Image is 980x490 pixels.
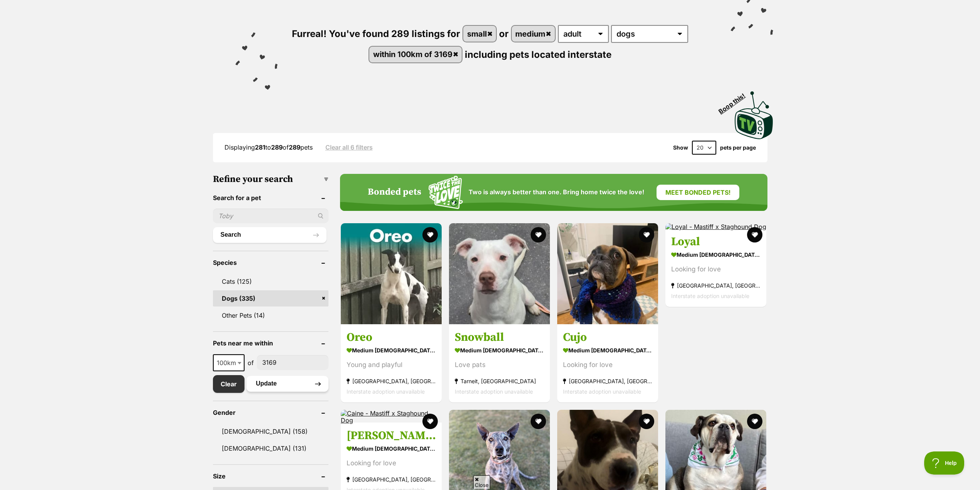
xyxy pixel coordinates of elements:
[341,223,442,324] img: Oreo - Greyhound Dog
[449,223,550,324] img: Snowball - Staffy Dog
[557,324,658,402] a: Cujo medium [DEMOGRAPHIC_DATA] Dog Looking for love [GEOGRAPHIC_DATA], [GEOGRAPHIC_DATA] Intersta...
[292,28,460,39] span: Furreal! You've found 289 listings for
[720,145,756,151] label: pets per page
[717,87,752,115] span: Boop this!
[347,388,425,395] span: Interstate adoption unavailable
[257,355,328,370] input: postcode
[499,28,509,39] span: or
[213,340,328,347] header: Pets near me within
[214,357,244,368] span: 100km
[224,143,313,151] span: Displaying to of pets
[325,144,373,151] a: Clear all 6 filters
[213,227,327,242] button: Search
[347,443,436,454] strong: medium [DEMOGRAPHIC_DATA] Dog
[213,354,245,371] span: 100km
[341,324,442,402] a: Oreo medium [DEMOGRAPHIC_DATA] Dog Young and playful [GEOGRAPHIC_DATA], [GEOGRAPHIC_DATA] Interst...
[671,293,749,300] span: Interstate adoption unavailable
[246,376,328,391] button: Update
[665,229,766,307] a: Loyal medium [DEMOGRAPHIC_DATA] Dog Looking for love [GEOGRAPHIC_DATA], [GEOGRAPHIC_DATA] Interst...
[455,388,533,395] span: Interstate adoption unavailable
[213,194,328,201] header: Search for a pet
[213,440,328,456] a: [DEMOGRAPHIC_DATA] (131)
[531,227,546,242] button: favourite
[455,330,544,345] h3: Snowball
[673,145,688,151] span: Show
[289,143,300,151] strong: 289
[455,345,544,356] strong: medium [DEMOGRAPHIC_DATA] Dog
[422,414,438,429] button: favourite
[347,345,436,356] strong: medium [DEMOGRAPHIC_DATA] Dog
[469,189,644,196] span: Two is always better than one. Bring home twice the love!
[347,376,436,386] strong: [GEOGRAPHIC_DATA], [GEOGRAPHIC_DATA]
[213,259,328,266] header: Species
[563,330,652,345] h3: Cujo
[422,227,438,242] button: favourite
[671,264,761,275] div: Looking for love
[735,91,773,139] img: PetRescue TV logo
[213,409,328,416] header: Gender
[347,330,436,345] h3: Oreo
[512,26,555,42] a: medium
[557,223,658,324] img: Cujo - Boxer Dog
[429,176,463,209] img: Squiggle
[747,227,763,242] button: favourite
[671,249,761,261] strong: medium [DEMOGRAPHIC_DATA] Dog
[347,474,436,485] strong: [GEOGRAPHIC_DATA], [GEOGRAPHIC_DATA]
[465,49,611,60] span: including pets located interstate
[368,187,421,198] h4: Bonded pets
[213,290,328,306] a: Dogs (335)
[455,376,544,386] strong: Tarneit, [GEOGRAPHIC_DATA]
[213,473,328,480] header: Size
[473,475,490,489] span: Close
[248,358,254,367] span: of
[657,185,739,200] a: Meet bonded pets!
[341,410,442,424] img: Caine - Mastiff x Staghound Dog
[639,227,654,242] button: favourite
[213,209,328,223] input: Toby
[271,143,283,151] strong: 289
[455,360,544,370] div: Love pats
[255,143,265,151] strong: 281
[639,414,654,429] button: favourite
[924,451,965,475] iframe: Help Scout Beacon - Open
[369,47,462,62] a: within 100km of 3169
[735,84,773,141] a: Boop this!
[747,414,763,429] button: favourite
[347,428,436,443] h3: [PERSON_NAME]
[563,360,652,370] div: Looking for love
[213,273,328,290] a: Cats (125)
[213,307,328,323] a: Other Pets (14)
[213,375,245,393] a: Clear
[347,458,436,468] div: Looking for love
[563,345,652,356] strong: medium [DEMOGRAPHIC_DATA] Dog
[463,26,496,42] a: small
[563,388,641,395] span: Interstate adoption unavailable
[213,174,328,185] h3: Refine your search
[531,414,546,429] button: favourite
[665,223,766,230] img: Loyal - Mastiff x Staghound Dog
[563,376,652,386] strong: [GEOGRAPHIC_DATA], [GEOGRAPHIC_DATA]
[347,360,436,370] div: Young and playful
[671,281,761,291] strong: [GEOGRAPHIC_DATA], [GEOGRAPHIC_DATA]
[213,423,328,439] a: [DEMOGRAPHIC_DATA] (158)
[449,324,550,402] a: Snowball medium [DEMOGRAPHIC_DATA] Dog Love pats Tarneit, [GEOGRAPHIC_DATA] Interstate adoption u...
[671,235,761,249] h3: Loyal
